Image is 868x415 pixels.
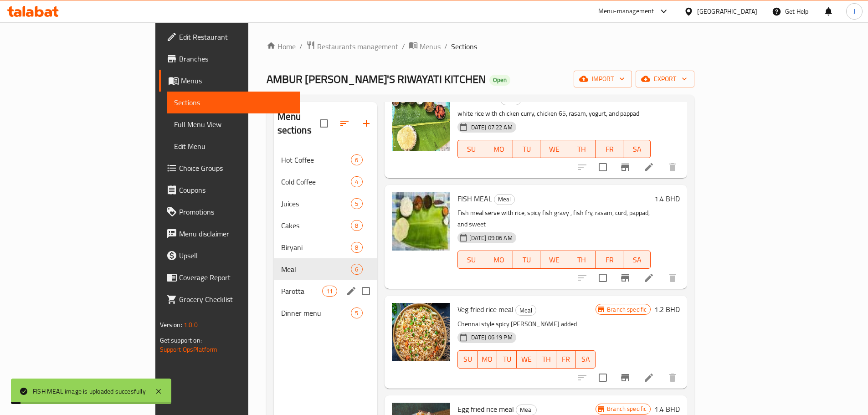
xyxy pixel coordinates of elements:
div: Cakes8 [274,215,377,236]
button: Branch-specific-item [614,367,636,389]
div: items [351,220,362,231]
span: Grocery Checklist [179,294,293,305]
span: SU [462,253,482,266]
button: TU [513,140,541,158]
span: Hot Coffee [281,154,351,165]
div: Juices5 [274,193,377,215]
button: TU [497,350,517,369]
div: [GEOGRAPHIC_DATA] [697,6,757,16]
a: Edit menu item [643,272,654,283]
span: Edit Restaurant [179,31,293,42]
span: SA [627,143,647,156]
span: Meal [281,264,351,275]
button: MO [478,350,497,369]
span: import [581,73,625,85]
span: [DATE] 07:22 AM [466,123,516,132]
span: Meal [494,194,514,205]
button: import [574,71,632,87]
button: edit [344,284,358,298]
button: SU [457,140,485,158]
span: FR [599,143,620,156]
nav: breadcrumb [267,41,695,52]
button: WE [540,251,568,269]
div: Parotta11edit [274,280,377,302]
button: Branch-specific-item [614,267,636,289]
div: items [351,154,362,165]
a: Support.OpsPlatform [160,343,218,355]
span: Select to update [593,268,612,287]
span: Menus [420,41,441,52]
span: Full Menu View [174,119,293,130]
span: WE [544,253,565,266]
span: Veg fried rice meal [457,302,514,316]
a: Branches [159,48,300,70]
span: Cold Coffee [281,176,351,187]
span: WE [544,143,565,156]
button: Add section [355,113,377,134]
button: MO [485,251,513,269]
p: white rice with chicken curry, chicken 65, rasam, yogurt, and pappad [457,108,651,119]
span: Edit Menu [174,141,293,152]
span: Menus [181,75,293,86]
span: 5 [351,200,362,208]
a: Full Menu View [167,113,300,135]
span: 11 [323,287,336,296]
span: Meal [516,305,536,316]
a: Menus [409,41,441,52]
button: WE [540,140,568,158]
button: delete [662,156,683,178]
span: TU [517,253,537,266]
span: Coupons [179,184,293,195]
a: Menu disclaimer [159,223,300,245]
a: Upsell [159,245,300,266]
span: SU [462,143,482,156]
div: Dinner menu [281,307,351,318]
nav: Menu sections [274,145,377,328]
span: FR [560,353,572,366]
div: Hot Coffee6 [274,149,377,171]
span: FR [599,253,620,266]
span: Parotta [281,286,323,297]
a: Edit menu item [643,162,654,173]
span: 5 [351,309,362,318]
span: FISH MEAL [457,192,492,205]
div: items [351,176,362,187]
div: Biryani8 [274,236,377,258]
img: FISH MEAL [392,192,450,251]
a: Coverage Report [159,266,300,288]
div: Dinner menu5 [274,302,377,324]
span: TH [572,253,592,266]
button: WE [517,350,536,369]
p: Fish meal serve with rice, spicy fish gravy , fish fry, rasam, curd, pappad, and sweet [457,207,651,230]
div: items [351,264,362,275]
span: Sections [174,97,293,108]
h6: 1.2 BHD [654,92,680,105]
span: export [643,73,687,85]
span: MO [489,143,509,156]
button: delete [662,267,683,289]
img: Veg fried rice meal [392,303,450,361]
span: Juices [281,198,351,209]
div: Cold Coffee4 [274,171,377,193]
span: Select to update [593,158,612,177]
span: Restaurants management [317,41,398,52]
button: MO [485,140,513,158]
a: Grocery Checklist [159,288,300,310]
button: Branch-specific-item [614,156,636,178]
span: Sort sections [334,113,355,134]
a: Sections [167,92,300,113]
button: TH [536,350,556,369]
div: Menu-management [598,6,654,17]
li: / [402,41,405,52]
span: SA [580,353,592,366]
a: Edit Menu [167,135,300,157]
div: Meal6 [274,258,377,280]
span: TH [540,353,552,366]
a: Menus [159,70,300,92]
button: export [636,71,694,87]
button: delete [662,367,683,389]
